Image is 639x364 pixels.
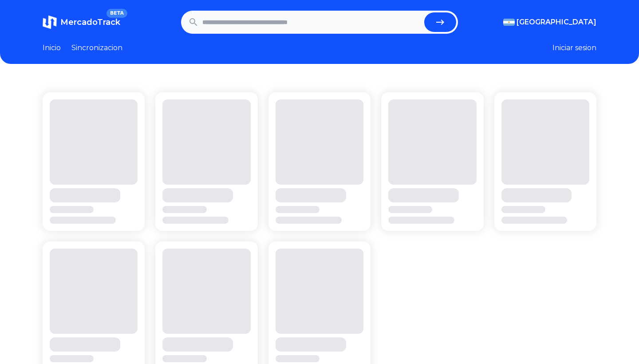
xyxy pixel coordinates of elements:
[43,15,120,29] a: MercadoTrackBETA
[503,17,596,28] button: [GEOGRAPHIC_DATA]
[106,9,127,18] span: BETA
[552,43,596,53] button: Iniciar sesion
[71,43,122,53] a: Sincronizacion
[43,15,57,29] img: MercadoTrack
[43,43,61,53] a: Inicio
[503,19,515,26] img: Argentina
[60,17,120,27] span: MercadoTrack
[517,17,596,28] span: [GEOGRAPHIC_DATA]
